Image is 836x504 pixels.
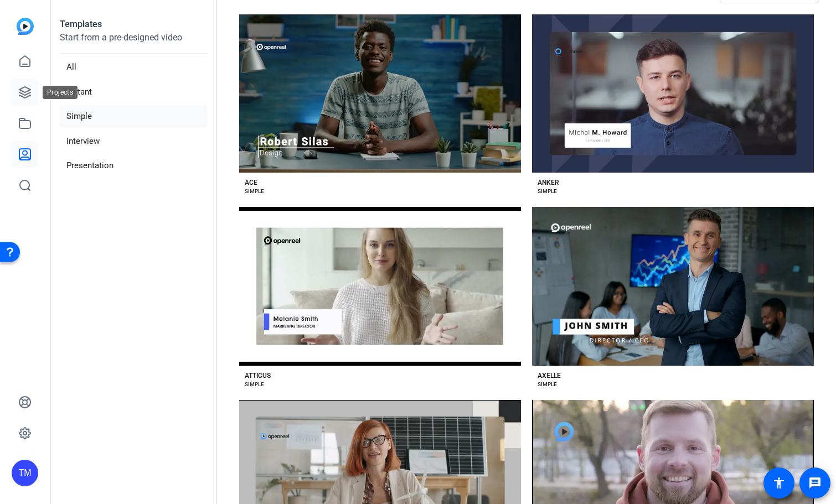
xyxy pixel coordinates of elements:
li: Presentation [60,154,207,177]
button: Template image [532,14,814,173]
button: Template image [532,207,814,365]
div: SIMPLE [538,380,557,389]
strong: Templates [60,19,102,29]
li: Simple [60,105,207,128]
div: SIMPLE [538,187,557,196]
img: blue-gradient.svg [17,18,34,35]
div: SIMPLE [245,187,264,196]
li: Instant [60,81,207,103]
div: TM [12,460,38,486]
div: Projects [43,86,78,99]
button: Template image [239,207,521,365]
li: All [60,56,207,79]
button: Template image [239,14,521,173]
div: ACE [245,178,257,187]
mat-icon: accessibility [772,476,786,490]
li: Interview [60,130,207,153]
div: ANKER [538,178,559,187]
div: AXELLE [538,371,561,380]
p: Start from a pre-designed video [60,31,207,54]
mat-icon: message [808,476,822,490]
div: ATTICUS [245,371,271,380]
div: SIMPLE [245,380,264,389]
